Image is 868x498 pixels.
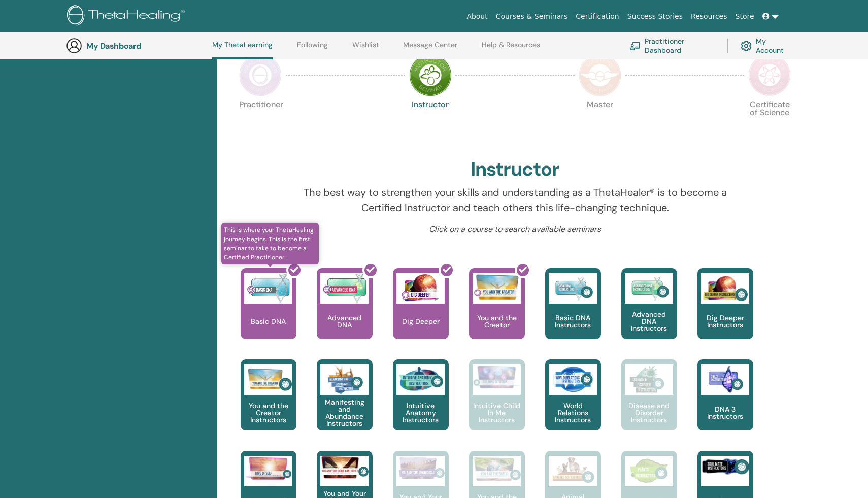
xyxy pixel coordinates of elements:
[549,273,597,304] img: Basic DNA Instructors
[623,7,687,26] a: Success Stories
[239,54,282,96] img: Practitioner
[317,359,373,451] a: Manifesting and Abundance Instructors Manifesting and Abundance Instructors
[398,318,444,325] p: Dig Deeper
[469,402,525,423] p: Intuitive Child In Me Instructors
[701,273,749,304] img: Dig Deeper Instructors
[244,456,292,481] img: Love of Self Instructors
[545,314,601,328] p: Basic DNA Instructors
[629,35,715,57] a: Practitioner Dashboard
[221,223,319,264] span: This is where your ThetaHealing journey begins. This is the first seminar to take to become a Cer...
[549,456,597,486] img: Animal Seminar Instructors
[625,273,673,304] img: Advanced DNA Instructors
[393,359,449,451] a: Intuitive Anatomy Instructors Intuitive Anatomy Instructors
[697,314,753,328] p: Dig Deeper Instructors
[687,7,731,26] a: Resources
[469,359,525,451] a: Intuitive Child In Me Instructors Intuitive Child In Me Instructors
[741,35,792,57] a: My Account
[549,364,597,395] img: World Relations Instructors
[396,273,445,304] img: Dig Deeper
[283,223,747,236] p: Click on a course to search available seminars
[697,406,753,420] p: DNA 3 Instructors
[625,364,673,395] img: Disease and Disorder Instructors
[212,41,273,59] a: My ThetaLearning
[545,402,601,423] p: World Relations Instructors
[473,456,521,482] img: You and the Earth Instructors
[701,364,749,395] img: DNA 3 Instructors
[241,359,296,451] a: You and the Creator Instructors You and the Creator Instructors
[239,101,282,143] p: Practitioner
[320,273,369,304] img: Advanced DNA
[462,7,491,26] a: About
[731,7,758,26] a: Store
[317,314,373,328] p: Advanced DNA
[621,359,677,451] a: Disease and Disorder Instructors Disease and Disorder Instructors
[621,402,677,423] p: Disease and Disorder Instructors
[579,54,621,96] img: Master
[403,41,457,57] a: Message Center
[748,54,791,96] img: Certificate of Science
[396,456,445,480] img: You and Your Inner Circle Instructors
[67,5,188,28] img: logo.png
[86,41,188,51] h3: My Dashboard
[283,185,747,215] p: The best way to strengthen your skills and understanding as a ThetaHealer® is to become a Certifi...
[741,38,752,54] img: cog.svg
[409,101,452,143] p: Instructor
[629,42,641,50] img: chalkboard-teacher.svg
[469,314,525,328] p: You and the Creator
[697,359,753,451] a: DNA 3 Instructors DNA 3 Instructors
[297,41,328,57] a: Following
[697,268,753,359] a: Dig Deeper Instructors Dig Deeper Instructors
[572,7,623,26] a: Certification
[244,273,292,304] img: Basic DNA
[545,268,601,359] a: Basic DNA Instructors Basic DNA Instructors
[748,101,791,143] p: Certificate of Science
[317,399,373,427] p: Manifesting and Abundance Instructors
[579,101,621,143] p: Master
[621,311,677,332] p: Advanced DNA Instructors
[396,364,445,395] img: Intuitive Anatomy Instructors
[320,364,369,395] img: Manifesting and Abundance Instructors
[320,456,369,479] img: You and Your Significant Other Instructors
[469,268,525,359] a: You and the Creator You and the Creator
[244,364,292,395] img: You and the Creator Instructors
[241,402,296,423] p: You and the Creator Instructors
[621,268,677,359] a: Advanced DNA Instructors Advanced DNA Instructors
[241,268,296,359] a: This is where your ThetaHealing journey begins. This is the first seminar to take to become a Cer...
[409,54,452,96] img: Instructor
[393,268,449,359] a: Dig Deeper Dig Deeper
[473,364,521,389] img: Intuitive Child In Me Instructors
[701,456,749,477] img: Soul Mate Instructors
[317,268,373,359] a: Advanced DNA Advanced DNA
[625,456,673,486] img: Plant Seminar Instructors
[352,41,379,57] a: Wishlist
[492,7,572,26] a: Courses & Seminars
[473,273,521,301] img: You and the Creator
[471,158,559,181] h2: Instructor
[393,402,449,423] p: Intuitive Anatomy Instructors
[545,359,601,451] a: World Relations Instructors World Relations Instructors
[482,41,540,57] a: Help & Resources
[66,38,82,54] img: generic-user-icon.jpg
